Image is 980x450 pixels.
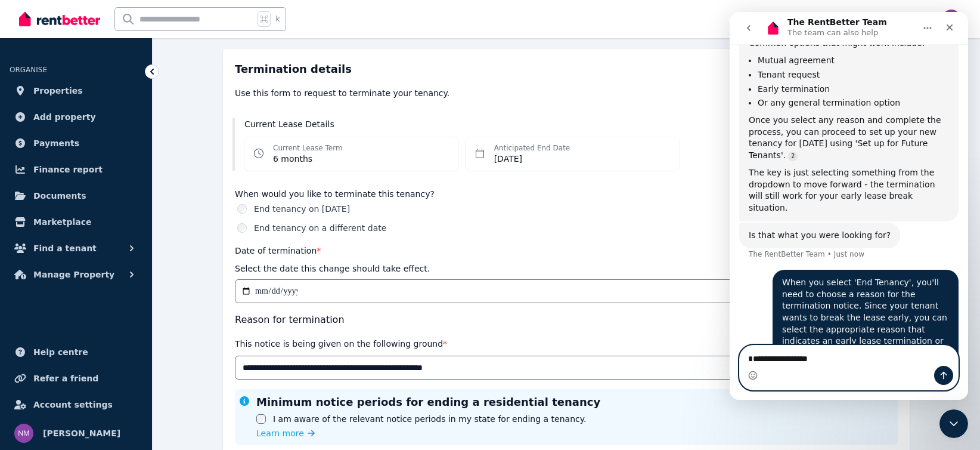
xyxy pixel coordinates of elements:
span: Properties [33,84,83,98]
label: Date of termination [235,246,321,255]
dt: Anticipated End Date [494,143,570,153]
a: Learn more [256,427,315,439]
h3: Minimum notice periods for ending a residential tenancy [256,394,600,411]
li: Mutual agreement [28,43,219,54]
span: [PERSON_NAME] [43,426,120,440]
li: Or any general termination option [28,85,219,97]
a: Help centre [10,340,142,364]
h3: Termination details [235,61,898,78]
button: Emoji picker [18,359,28,368]
a: Marketplace [10,210,142,234]
div: The RentBetter Team says… [10,211,229,258]
span: Marketplace [33,215,91,229]
span: ORGANISE [10,66,47,74]
p: Use this form to request to terminate your tenancy. [235,87,898,99]
label: End tenancy on a different date [254,222,386,234]
label: I am aware of the relevant notice periods in my state for ending a tenancy. [273,413,586,425]
label: End tenancy on [DATE] [254,203,350,215]
a: Account settings [10,393,142,417]
span: Finance report [33,162,103,177]
div: Is that what you were looking for?The RentBetter Team • Just now [10,211,170,237]
h4: Reason for termination [235,313,898,327]
iframe: Intercom live chat [730,12,968,400]
span: Documents [33,189,86,203]
p: Select the date this change should take effect. [235,263,430,275]
li: Tenant request [28,57,219,69]
span: Manage Property [33,267,114,282]
span: k [275,14,280,24]
span: Find a tenant [33,241,97,255]
button: Find a tenant [10,236,142,260]
h3: Current Lease Details [244,118,900,130]
span: Payments [33,136,79,150]
div: Is that what you were looking for? [19,218,161,230]
a: Source reference 5610179: [58,140,68,149]
div: The RentBetter Team • Just now [19,239,135,246]
button: Send a message… [204,354,224,373]
div: Navi says… [10,258,229,368]
label: This notice is being given on the following ground [235,339,447,349]
img: RentBetter [19,10,100,28]
label: When would you like to terminate this tenancy? [235,190,898,198]
span: Account settings [33,397,113,412]
a: Refer a friend [10,366,142,390]
span: Learn more [256,427,304,439]
div: When you select 'End Tenancy', you'll need to choose a reason for the termination notice. Since y... [52,265,219,347]
img: Navi Motay [942,10,961,29]
div: The key is just selecting something from the dropdown to move forward - the termination will stil... [19,155,219,202]
div: Once you select any reason and complete the process, you can proceed to set up your new tenancy f... [19,103,219,149]
a: Properties [10,79,142,103]
span: Help centre [33,345,88,359]
a: Finance report [10,158,142,181]
dd: [DATE] [494,153,570,165]
dt: Current Lease Term [273,143,343,153]
dd: 6 months [273,153,343,165]
span: Add property [33,110,96,124]
iframe: Intercom live chat [939,409,968,438]
span: Refer a friend [33,371,98,386]
textarea: Message… [10,334,228,366]
div: When you select 'End Tenancy', you'll need to choose a reason for the termination notice. Since y... [43,258,229,354]
a: Payments [10,131,142,155]
li: Early termination [28,72,219,83]
button: Manage Property [10,263,142,286]
img: Navi Motay [14,424,33,443]
a: Documents [10,184,142,208]
a: Add property [10,105,142,129]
